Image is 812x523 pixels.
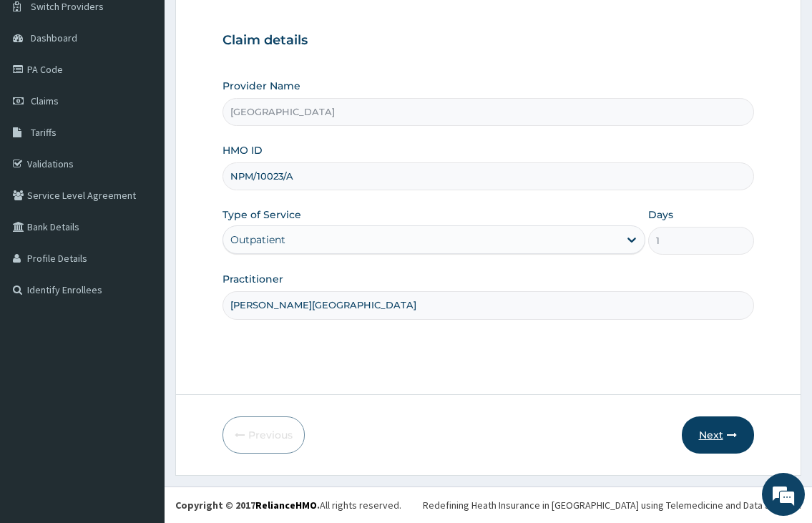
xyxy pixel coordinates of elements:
span: Dashboard [31,31,77,44]
span: Claims [31,94,59,107]
label: Provider Name [222,79,300,93]
strong: Copyright © 2017 . [175,499,320,512]
label: Days [648,207,673,222]
input: Enter Name [222,291,753,319]
a: RelianceHMO [255,499,317,512]
div: Redefining Heath Insurance in [GEOGRAPHIC_DATA] using Telemedicine and Data Science! [423,498,801,512]
label: Type of Service [222,207,301,222]
img: d_794563401_company_1708531726252_794563401 [26,72,58,107]
label: Practitioner [222,272,283,286]
button: Next [682,416,754,454]
h3: Claim details [222,33,753,49]
div: Outpatient [230,233,285,247]
input: Enter HMO ID [222,162,753,190]
div: Chat with us now [74,80,240,99]
label: HMO ID [222,143,263,157]
button: Previous [222,416,305,454]
footer: All rights reserved. [165,487,812,523]
textarea: Type your message and hit 'Enter' [7,361,273,411]
span: We're online! [83,165,197,310]
span: Tariffs [31,126,57,139]
div: Minimize live chat window [235,7,269,41]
